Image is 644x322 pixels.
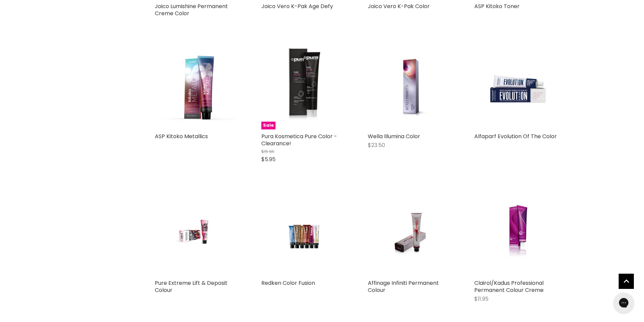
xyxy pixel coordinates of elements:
[368,2,430,10] a: Joico Vero K-Pak Color
[169,190,226,276] img: Pure Extreme Lift & Deposit Colour
[610,290,637,315] iframe: Gorgias live chat messenger
[474,43,560,129] img: Alfaparf Evolution Of The Color
[368,190,454,276] a: Affinage Infiniti Permanent Colour
[261,43,348,129] a: Pura Kosmetica Pure Color - Clearance!Sale
[155,279,228,294] a: Pure Extreme Lift & Deposit Colour
[488,190,546,276] img: Clairol/Kadus Professional Permanent Colour Creme
[382,190,439,276] img: Affinage Infiniti Permanent Colour
[261,190,348,276] a: Redken Color Fusion
[474,279,544,294] a: Clairol/Kadus Professional Permanent Colour Creme
[474,295,488,303] span: $11.95
[155,132,208,140] a: ASP Kitoko Metallics
[368,279,439,294] a: Affinage Infiniti Permanent Colour
[261,148,275,155] span: $15.95
[368,141,385,149] span: $23.50
[155,43,241,129] a: ASP Kitoko Metallics
[368,43,454,129] a: Wella Illumina Color
[155,44,241,129] img: ASP Kitoko Metallics
[261,122,276,129] span: Sale
[276,190,333,276] img: Redken Color Fusion
[368,132,420,140] a: Wella Illumina Color
[261,155,276,163] span: $5.95
[155,190,241,276] a: Pure Extreme Lift & Deposit Colour
[474,190,560,276] a: Clairol/Kadus Professional Permanent Colour Creme
[276,43,333,129] img: Pura Kosmetica Pure Color - Clearance!
[261,279,315,287] a: Redken Color Fusion
[474,132,557,140] a: Alfaparf Evolution Of The Color
[382,43,439,129] img: Wella Illumina Color
[155,2,228,17] a: Joico Lumishine Permanent Creme Color
[261,2,333,10] a: Joico Vero K-Pak Age Defy
[474,2,520,10] a: ASP Kitoko Toner
[261,132,337,147] a: Pura Kosmetica Pure Color - Clearance!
